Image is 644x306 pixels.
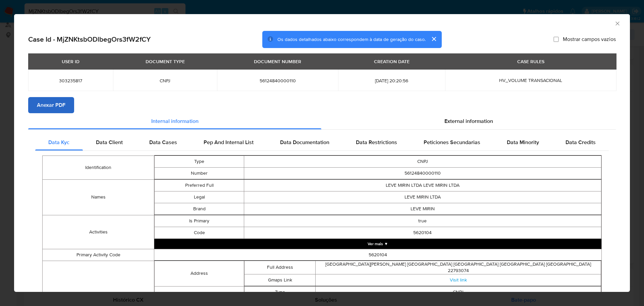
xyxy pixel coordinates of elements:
div: CASE RULES [513,56,548,67]
span: Anexar PDF [37,98,65,113]
td: Full Address [244,261,316,274]
div: USER ID [58,56,84,67]
td: Legal [155,191,244,203]
td: LEVE MIRIN LTDA LEVE MIRIN LTDA [244,179,601,191]
td: CNPJ [316,286,601,298]
td: Brand [155,203,244,215]
input: Mostrar campos vazios [553,37,559,42]
span: [DATE] 20:20:56 [346,78,437,84]
div: closure-recommendation-modal [14,14,630,292]
td: Identification [43,156,154,179]
div: DOCUMENT NUMBER [250,56,305,67]
td: [GEOGRAPHIC_DATA][PERSON_NAME] [GEOGRAPHIC_DATA] [GEOGRAPHIC_DATA] [GEOGRAPHIC_DATA] [GEOGRAPHIC_... [316,261,601,274]
td: Gmaps Link [244,274,316,286]
span: Pep And Internal List [204,138,254,146]
a: Visit link [450,276,467,283]
span: Data Cases [149,138,177,146]
td: CNPJ [244,156,601,167]
span: 303235817 [36,78,105,84]
td: LEVE MIRIN [244,203,601,215]
span: Data Kyc [48,138,69,146]
span: Internal information [151,117,199,125]
td: 56124840000110 [244,167,601,179]
td: Is Primary [155,215,244,227]
td: Type [155,156,244,167]
div: CREATION DATE [370,56,414,67]
h2: Case Id - MjZNKtsbODlbegOrs3fW2fCY [28,35,151,44]
span: Peticiones Secundarias [424,138,480,146]
span: Data Credits [566,138,596,146]
span: Data Client [96,138,123,146]
span: Mostrar campos vazios [563,36,616,43]
td: true [244,215,601,227]
td: 5620104 [244,227,601,238]
span: Data Minority [507,138,539,146]
td: Code [155,227,244,238]
td: Type [244,286,316,298]
span: Data Restrictions [356,138,397,146]
span: 56124840000110 [225,78,330,84]
button: Fechar a janela [614,20,620,26]
td: Primary Activity Code [43,249,154,261]
td: Activities [43,215,154,249]
span: External information [444,117,493,125]
div: DOCUMENT TYPE [142,56,189,67]
span: CNPJ [121,78,209,84]
td: Names [43,179,154,215]
span: HV_VOLUME TRANSACIONAL [499,77,562,84]
button: cerrar [426,31,442,47]
div: Detailed internal info [35,134,609,150]
div: Detailed info [28,113,616,129]
td: Preferred Full [155,179,244,191]
td: Number [155,167,244,179]
td: Address [155,261,244,286]
button: Anexar PDF [28,97,74,113]
span: Os dados detalhados abaixo correspondem à data de geração do caso. [277,36,426,43]
td: LEVE MIRIN LTDA [244,191,601,203]
button: Expand array [154,239,601,249]
td: 5620104 [154,249,602,261]
span: Data Documentation [280,138,329,146]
